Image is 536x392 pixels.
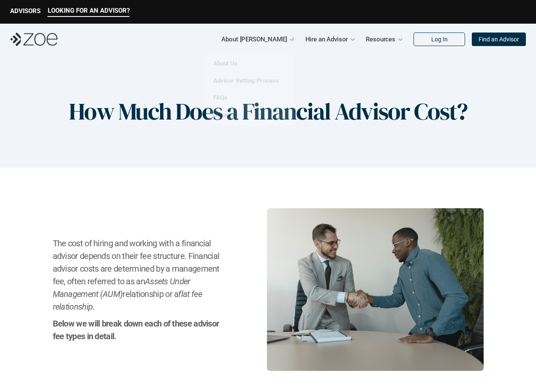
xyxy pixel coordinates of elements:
em: Assets Under Management (AUM) [53,276,192,299]
a: Log In [414,33,465,46]
a: Find an Advisor [472,33,526,46]
h2: The cost of hiring and working with a financial advisor depends on their fee structure. Financial... [53,237,225,313]
p: About [PERSON_NAME] [221,33,287,46]
p: Find an Advisor [479,36,519,43]
p: ADVISORS [10,7,41,15]
h2: Below we will break down each of these advisor fee types in detail. [53,317,225,343]
p: LOOKING FOR AN ADVISOR? [48,7,130,14]
p: Resources [366,33,395,46]
p: Log In [431,36,448,43]
p: Hire an Advisor [305,33,348,46]
em: flat fee relationship [53,289,204,312]
h1: How Much Does a Financial Advisor Cost? [69,97,467,125]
